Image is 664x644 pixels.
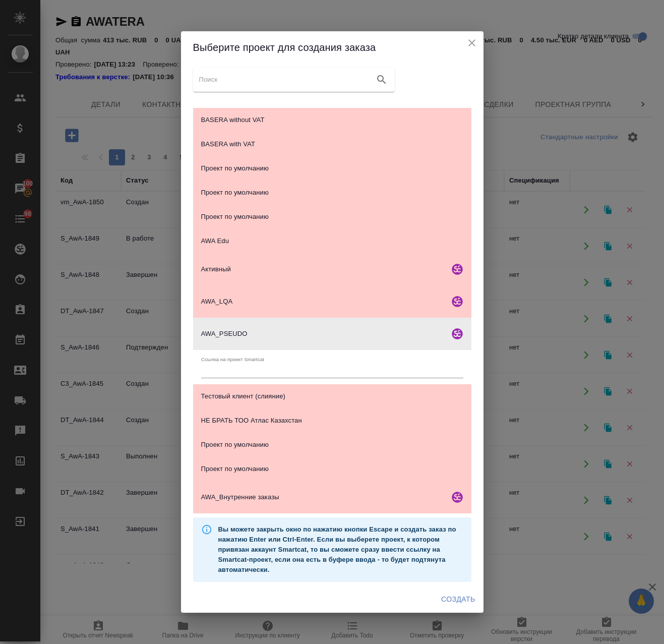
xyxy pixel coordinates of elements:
[193,481,471,513] div: AWA_Внутренние заказыsmartcat
[201,188,463,198] span: Проект по умолчанию
[445,485,469,509] button: smartcat
[201,139,463,149] span: BASERA with VAT
[201,440,463,450] span: Проект по умолчанию
[201,115,463,125] span: BASERA without VAT
[193,108,471,132] div: BASERA without VAT
[201,297,445,307] span: AWA_LQA
[193,253,471,285] div: Активныйsmartcat
[201,264,445,274] span: Активный
[201,391,463,401] span: Тестовый клиент (слияние)
[201,212,463,222] span: Проект по умолчанию
[193,318,471,350] div: AWA_PSEUDOsmartcat
[445,289,469,314] button: smartcat
[371,69,393,91] button: search
[193,457,471,481] div: Проект по умолчанию
[201,236,463,246] span: AWA Edu
[193,42,376,53] span: Выберите проект для создания заказа
[201,492,445,502] span: AWA_Внутренние заказы
[193,132,471,156] div: BASERA with VAT
[201,357,264,362] label: Ссылка на проект Smartcat
[445,322,469,346] button: smartcat
[193,229,471,253] div: AWA Edu
[193,433,471,457] div: Проект по умолчанию
[199,73,371,87] input: search google maps
[201,163,463,173] span: Проект по умолчанию
[193,408,471,433] div: НЕ БРАТЬ ТОО Атлас Казахстан
[193,384,471,408] div: Тестовый клиент (слияние)
[445,257,469,281] button: smartcat
[193,181,471,205] div: Проект по умолчанию
[193,156,471,181] div: Проект по умолчанию
[464,35,479,50] button: close
[201,329,445,339] span: AWA_PSEUDO
[437,590,479,609] button: Создать
[193,285,471,318] div: AWA_LQAsmartcat
[441,593,475,606] span: Создать
[218,520,463,579] div: Вы можете закрыть окно по нажатию кнопки Escape и создать заказ по нажатию Enter или Ctrl-Enter. ...
[193,205,471,229] div: Проект по умолчанию
[201,464,463,474] span: Проект по умолчанию
[201,416,463,426] span: НЕ БРАТЬ ТОО Атлас Казахстан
